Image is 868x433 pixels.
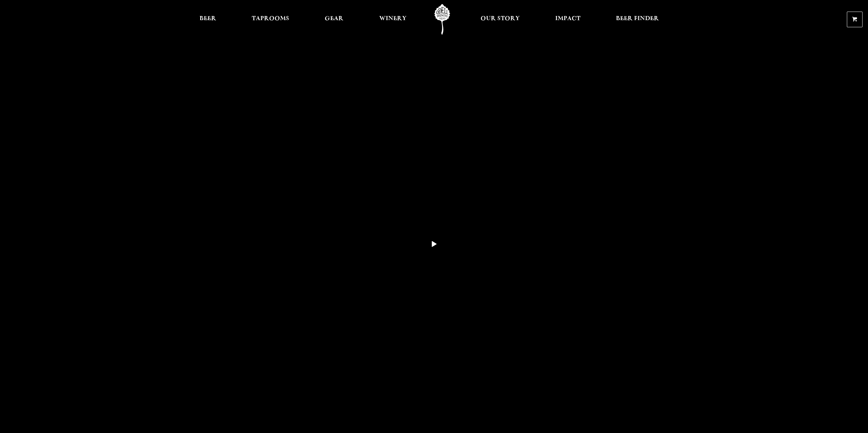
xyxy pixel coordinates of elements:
[200,16,216,21] span: Beer
[375,4,411,35] a: Winery
[379,16,407,21] span: Winery
[320,4,348,35] a: Gear
[247,4,294,35] a: Taprooms
[325,16,343,21] span: Gear
[429,4,455,35] a: Odell Home
[551,4,585,35] a: Impact
[616,16,659,21] span: Beer Finder
[555,16,580,21] span: Impact
[612,4,663,35] a: Beer Finder
[476,4,524,35] a: Our Story
[481,16,520,21] span: Our Story
[195,4,221,35] a: Beer
[252,16,289,21] span: Taprooms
